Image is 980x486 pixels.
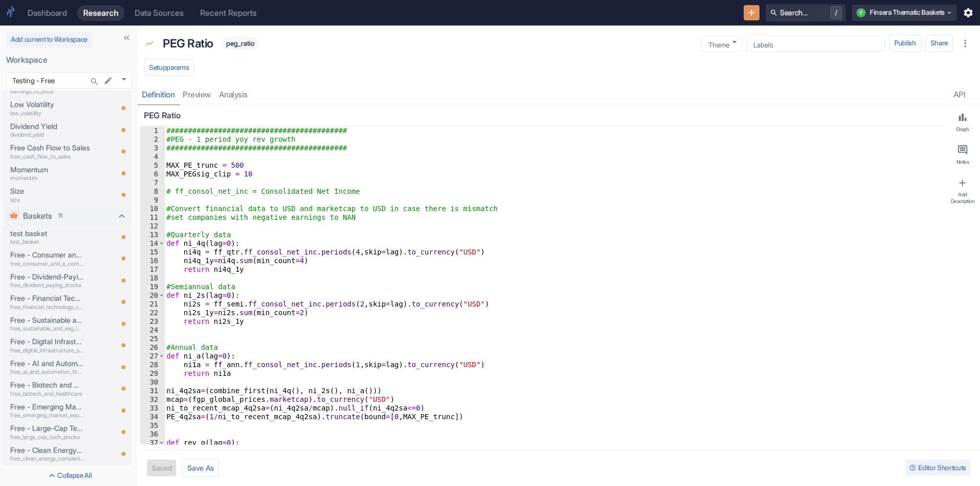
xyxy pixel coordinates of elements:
p: free_biotech_and_healthcare [10,390,84,398]
div: 33 [140,404,165,413]
p: Free - Sustainable and ESG Leaders [10,315,84,326]
div: resource tabs [138,84,980,105]
div: Dashboard [28,8,67,18]
button: Share [925,35,953,52]
p: size [10,196,112,204]
a: Free - Financial Technology Companiesfree_financial_technology_companies [10,293,84,311]
div: 32 [140,395,165,404]
p: free_sustainable_and_esg_leaders [10,324,84,333]
a: Free - Biotech and Healthcarefree_biotech_and_healthcare [10,379,84,398]
p: Free - Consumer and E-Commerce Businesses [10,249,84,261]
p: Size [10,186,112,197]
p: earnings_to_price [10,87,112,96]
button: Graph [947,108,978,136]
p: Momentum [10,164,112,175]
p: Free - Financial Technology Companies [10,293,84,304]
p: free_consumer_and_e_commerce_businesses [10,260,84,268]
p: Dividend Yield [10,121,112,132]
p: low_volatility [10,109,112,118]
p: dividend_yield [10,131,112,139]
div: Baskets11 [4,207,132,225]
div: 22 [140,309,165,317]
p: Free - Digital Infrastructure Stocks [10,336,84,347]
p: free_financial_technology_companies [10,303,84,312]
button: Add current to Workspace [6,32,92,48]
div: 26 [140,343,165,352]
p: test_basket [10,238,84,246]
a: Free - Digital Infrastructure Stocksfree_digital_infrastructure_stocks [10,336,84,354]
div: 20 [140,291,165,300]
span: Toggle code folding, rows 27 through 29 [159,352,164,361]
a: Research [77,5,125,21]
div: 7 [140,178,165,187]
button: Search... [87,74,102,89]
a: Free - Sustainable and ESG Leadersfree_sustainable_and_esg_leaders [10,315,84,333]
div: 36 [140,430,165,439]
span: Signal [145,39,154,50]
a: Free - AI and Automation Firmsfree_ai_and_automation_firms [10,358,84,376]
div: 1 [140,126,165,135]
p: free_ai_and_automation_firms [10,368,84,376]
div: 18 [140,274,165,283]
p: test basket [10,228,84,239]
a: Free - Large-Cap Tech Stocksfree_large_cap_tech_stocks [10,423,84,441]
div: 24 [140,326,165,335]
a: Low Volatilitylow_volatility [10,99,112,117]
div: 19 [140,283,165,291]
div: Data Sources [135,8,184,18]
button: FFinsera Thematic Baskets [852,5,957,21]
button: Collapse All [2,468,136,484]
p: free_emerging_market_equities [10,411,84,420]
div: F [856,8,866,17]
a: Dashboard [21,5,73,21]
p: Free - Large-Cap Tech Stocks [10,423,84,434]
div: 9 [140,196,165,204]
p: Free - Dividend-Paying Stocks [10,271,84,283]
p: free_dividend_paying_stocks [10,281,84,290]
span: Toggle code folding, rows 37 through 39 [159,439,164,447]
div: 17 [140,265,165,274]
button: Search.../ [766,4,846,21]
div: 28 [140,361,165,369]
a: Free - Clean Energy Companiesfree_clean_energy_companies [10,445,84,463]
div: Definition [142,90,175,100]
div: 23 [140,317,165,326]
div: 10 [140,204,165,213]
div: 14 [140,239,165,248]
p: Workspace [6,54,132,66]
button: Publish [889,35,921,52]
p: Free - Biotech and Healthcare [10,379,84,391]
p: PEG Ratio [144,110,939,122]
div: 29 [140,369,165,378]
p: momentim [10,174,112,183]
span: peg_ratio [222,39,259,47]
p: Low Volatility [10,99,112,110]
p: Free Cash Flow to Sales [10,142,112,154]
div: PEG Ratio [160,32,216,55]
a: Recent Reports [194,5,263,21]
button: Setupparams [144,59,194,76]
p: Free - Clean Energy Companies [10,445,84,456]
div: 30 [140,378,165,387]
div: 8 [140,187,165,196]
button: Notes [947,140,978,169]
div: 5 [140,161,165,170]
button: edit [101,73,115,88]
div: 6 [140,170,165,178]
div: 27 [140,352,165,361]
a: Free - Dividend-Paying Stocksfree_dividend_paying_stocks [10,271,84,290]
div: 35 [140,421,165,430]
a: Free - Consumer and E-Commerce Businessesfree_consumer_and_e_commerce_businesses [10,249,84,268]
div: Research [83,8,118,18]
p: free_large_cap_tech_stocks [10,433,84,442]
p: free_digital_infrastructure_stocks [10,346,84,355]
button: Collapse Sidebar [119,31,134,45]
span: Toggle code folding, rows 14 through 17 [159,239,164,248]
span: 11 [55,212,66,220]
button: Editor Shortcuts [905,459,971,476]
div: Recent Reports [200,8,257,18]
p: PEG Ratio [163,35,213,52]
div: 2 [140,135,165,144]
div: 16 [140,257,165,265]
div: Testing - Free [6,72,132,89]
